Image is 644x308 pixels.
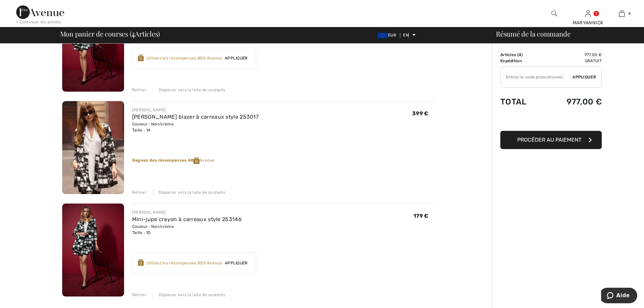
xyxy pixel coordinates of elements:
[585,58,602,63] font: Gratuit
[132,230,150,235] font: Taille : 10
[193,157,199,164] img: Reward-Logo.svg
[146,56,222,61] font: Utilisez les récompenses 800 Avenue
[199,158,215,163] font: Avenue
[138,259,144,266] img: Reward-Logo.svg
[573,20,603,26] font: MARYANNICK
[225,56,248,61] font: Appliquer
[16,5,64,19] img: 1ère Avenue
[601,288,637,305] iframe: Ouvre un widget dans lequel vous pouvez trouver plus d'informations
[500,131,602,149] button: Procéder au paiement
[403,33,408,38] font: EN
[501,67,572,87] input: Code promotionnel
[132,158,194,163] font: Gagnez des récompenses 40
[132,210,166,215] font: [PERSON_NAME]
[60,29,132,38] font: Mon panier de courses (
[132,292,146,297] font: Retirer
[605,9,638,18] a: 4
[619,9,625,18] img: Mon sac
[159,190,225,195] font: Déplacer vers la liste de souhaits
[159,292,225,297] font: Déplacer vers la liste de souhaits
[62,204,124,297] img: Mini-jupe crayon à carreaux style 253146
[628,11,630,16] font: 4
[500,113,602,128] iframe: PayPal
[585,52,602,57] font: 977,00 €
[500,97,527,106] font: Total
[585,10,591,17] a: Se connecter
[413,213,429,219] font: 179 €
[225,261,248,265] font: Appliquer
[132,88,146,92] font: Retirer
[521,52,523,57] font: )
[567,97,602,106] font: 977,00 €
[132,122,174,126] font: Couleur : Noir/crème
[138,54,144,61] img: Reward-Logo.svg
[135,29,160,38] font: Articles)
[132,190,146,195] font: Retirer
[500,58,522,63] font: Expédition
[377,33,388,38] img: Euro
[132,128,150,133] font: Taille : 14
[585,9,591,18] img: Mes informations
[388,33,396,38] font: EUR
[16,20,61,24] font: < Continuer les achats
[132,114,259,120] a: [PERSON_NAME] blazer à carreaux style 253017
[62,101,124,194] img: Manteau blazer à carreaux style 253017
[132,224,174,229] font: Couleur : Noir/crème
[412,110,429,117] font: 399 €
[132,216,242,222] a: Mini-jupe crayon à carreaux style 253146
[517,137,581,143] font: Procéder au paiement
[519,52,521,57] font: 4
[132,108,166,112] font: [PERSON_NAME]
[551,9,557,18] img: rechercher sur le site
[159,88,225,92] font: Déplacer vers la liste de souhaits
[572,75,596,79] font: Appliquer
[496,29,570,38] font: Résumé de la commande
[146,261,222,265] font: Utilisez les récompenses 800 Avenue
[132,27,135,39] font: 4
[500,52,519,57] font: Articles (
